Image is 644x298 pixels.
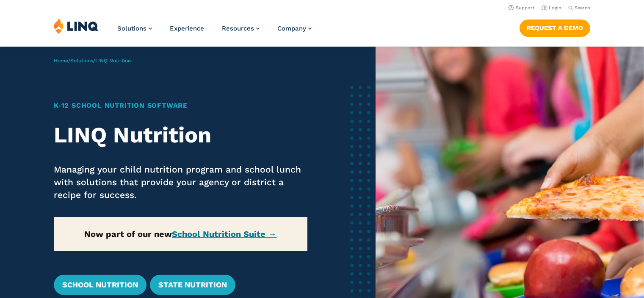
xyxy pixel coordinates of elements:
[542,5,561,11] a: Login
[509,5,535,11] a: Support
[70,58,93,64] a: Solutions
[54,275,146,295] a: School Nutrition
[568,5,590,11] button: Open Search Bar
[54,58,68,64] a: Home
[575,5,590,11] span: Search
[520,18,590,36] nav: Button Navigation
[277,25,312,32] a: Company
[117,25,152,32] a: Solutions
[84,229,276,239] strong: Now part of our new
[54,122,211,148] strong: LINQ Nutrition
[277,25,306,32] span: Company
[222,25,260,32] a: Resources
[95,58,131,64] span: LINQ Nutrition
[117,25,146,32] span: Solutions
[54,58,131,64] span: / /
[170,25,204,32] a: Experience
[54,100,307,111] h1: K‑12 School Nutrition Software
[172,229,276,239] a: School Nutrition Suite →
[222,25,254,32] span: Resources
[117,18,312,46] nav: Primary Navigation
[520,19,590,36] a: Request a Demo
[54,18,99,34] img: LINQ | K‑12 Software
[150,275,235,295] a: State Nutrition
[54,163,307,201] p: Managing your child nutrition program and school lunch with solutions that provide your agency or...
